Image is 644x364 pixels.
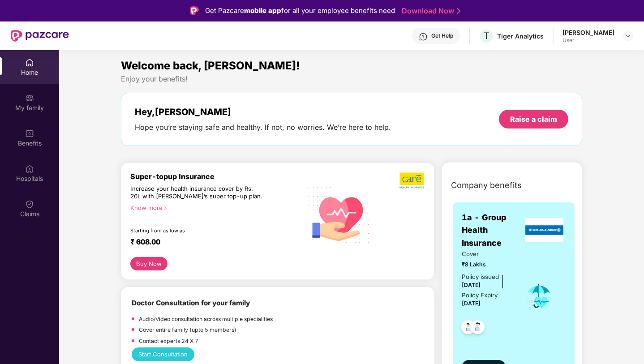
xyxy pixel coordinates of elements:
[25,129,34,138] img: svg+xml;base64,PHN2ZyBpZD0iQmVuZWZpdHMiIHhtbG5zPSJodHRwOi8vd3d3LnczLm9yZy8yMDAwL3N2ZyIgd2lkdGg9Ij...
[302,177,376,252] img: svg+xml;base64,PHN2ZyB4bWxucz0iaHR0cDovL3d3dy53My5vcmcvMjAwMC9zdmciIHhtbG5zOnhsaW5rPSJodHRwOi8vd3...
[190,6,199,15] img: Logo
[139,325,236,334] p: Cover entire family (upto 5 members)
[484,30,489,41] span: T
[130,172,302,181] div: Super-topup Insurance
[132,347,194,361] button: Start Consultation
[399,172,425,189] img: b5dec4f62d2307b9de63beb79f102df3.png
[525,218,564,242] img: insurerLogo
[562,37,614,44] div: User
[624,32,631,39] img: svg+xml;base64,PHN2ZyBpZD0iRHJvcGRvd24tMzJ4MzIiIHhtbG5zPSJodHRwOi8vd3d3LnczLm9yZy8yMDAwL3N2ZyIgd2...
[451,179,522,192] span: Company benefits
[402,6,458,16] a: Download Now
[462,291,498,300] div: Policy Expiry
[130,227,264,234] div: Starting from as low as
[457,6,460,16] img: Stroke
[205,5,395,16] div: Get Pazcare for all your employee benefits need
[130,204,297,210] div: Know more
[11,30,69,42] img: New Pazcare Logo
[462,282,481,288] span: [DATE]
[497,32,544,40] div: Tiger Analytics
[431,32,453,39] div: Get Help
[462,211,523,249] span: 1a - Group Health Insurance
[467,317,489,339] img: svg+xml;base64,PHN2ZyB4bWxucz0iaHR0cDovL3d3dy53My5vcmcvMjAwMC9zdmciIHdpZHRoPSI0OC45NDMiIGhlaWdodD...
[462,249,512,259] span: Cover
[121,74,583,84] div: Enjoy your benefits!
[25,94,34,103] img: svg+xml;base64,PHN2ZyB3aWR0aD0iMjAiIGhlaWdodD0iMjAiIHZpZXdCb3g9IjAgMCAyMCAyMCIgZmlsbD0ibm9uZSIgeG...
[25,200,34,209] img: svg+xml;base64,PHN2ZyBpZD0iQ2xhaW0iIHhtbG5zPSJodHRwOi8vd3d3LnczLm9yZy8yMDAwL3N2ZyIgd2lkdGg9IjIwIi...
[132,299,250,307] b: Doctor Consultation for your family
[130,257,167,270] button: Buy Now
[462,300,481,307] span: [DATE]
[139,315,273,323] p: Audio/Video consultation across multiple specialities
[135,123,391,132] div: Hope you’re staying safe and healthy. If not, no worries. We’re here to help.
[130,185,264,201] div: Increase your health insurance cover by Rs. 20L with [PERSON_NAME]’s super top-up plan.
[139,337,198,345] p: Contact experts 24 X 7
[462,260,512,269] span: ₹8 Lakhs
[25,58,34,67] img: svg+xml;base64,PHN2ZyBpZD0iSG9tZSIgeG1sbnM9Imh0dHA6Ly93d3cudzMub3JnLzIwMDAvc3ZnIiB3aWR0aD0iMjAiIG...
[135,107,391,117] div: Hey, [PERSON_NAME]
[121,59,300,72] span: Welcome back, [PERSON_NAME]!
[419,32,428,41] img: svg+xml;base64,PHN2ZyBpZD0iSGVscC0zMngzMiIgeG1sbnM9Imh0dHA6Ly93d3cudzMub3JnLzIwMDAvc3ZnIiB3aWR0aD...
[562,28,614,37] div: [PERSON_NAME]
[25,164,34,173] img: svg+xml;base64,PHN2ZyBpZD0iSG9zcGl0YWxzIiB4bWxucz0iaHR0cDovL3d3dy53My5vcmcvMjAwMC9zdmciIHdpZHRoPS...
[457,317,479,339] img: svg+xml;base64,PHN2ZyB4bWxucz0iaHR0cDovL3d3dy53My5vcmcvMjAwMC9zdmciIHdpZHRoPSI0OC45NDMiIGhlaWdodD...
[510,114,557,124] div: Raise a claim
[244,6,281,15] strong: mobile app
[524,281,554,311] img: icon
[163,206,167,211] span: right
[130,237,293,248] div: ₹ 608.00
[462,272,499,282] div: Policy issued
